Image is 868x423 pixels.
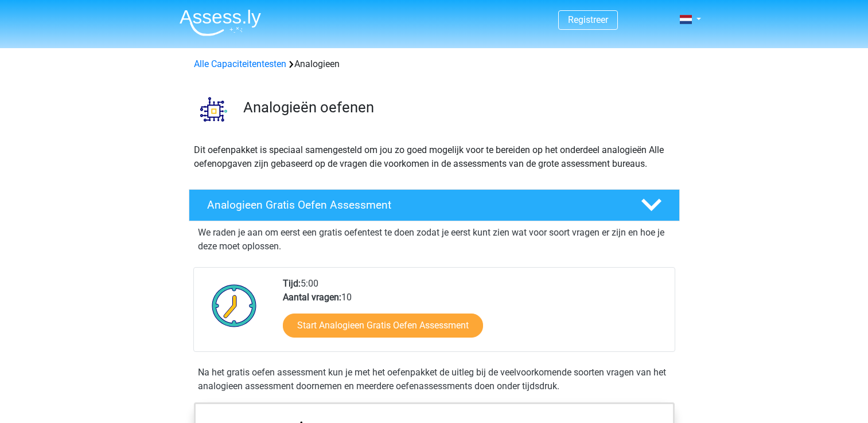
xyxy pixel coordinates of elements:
[205,277,263,334] img: Klok
[194,143,675,171] p: Dit oefenpakket is speciaal samengesteld om jou zo goed mogelijk voor te bereiden op het onderdee...
[189,85,238,134] img: analogieen
[189,57,679,71] div: Analogieen
[283,292,341,303] b: Aantal vragen:
[568,14,608,25] a: Registreer
[180,9,261,36] img: Assessly
[198,226,671,253] p: We raden je aan om eerst een gratis oefentest te doen zodat je eerst kunt zien wat voor soort vra...
[194,58,286,69] a: Alle Capaciteitentesten
[283,278,301,289] b: Tijd:
[193,366,675,393] div: Na het gratis oefen assessment kun je met het oefenpakket de uitleg bij de veelvoorkomende soorte...
[283,314,483,338] a: Start Analogieen Gratis Oefen Assessment
[274,277,674,351] div: 5:00 10
[184,189,684,221] a: Analogieen Gratis Oefen Assessment
[207,198,622,211] h4: Analogieen Gratis Oefen Assessment
[243,99,671,116] h3: Analogieën oefenen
